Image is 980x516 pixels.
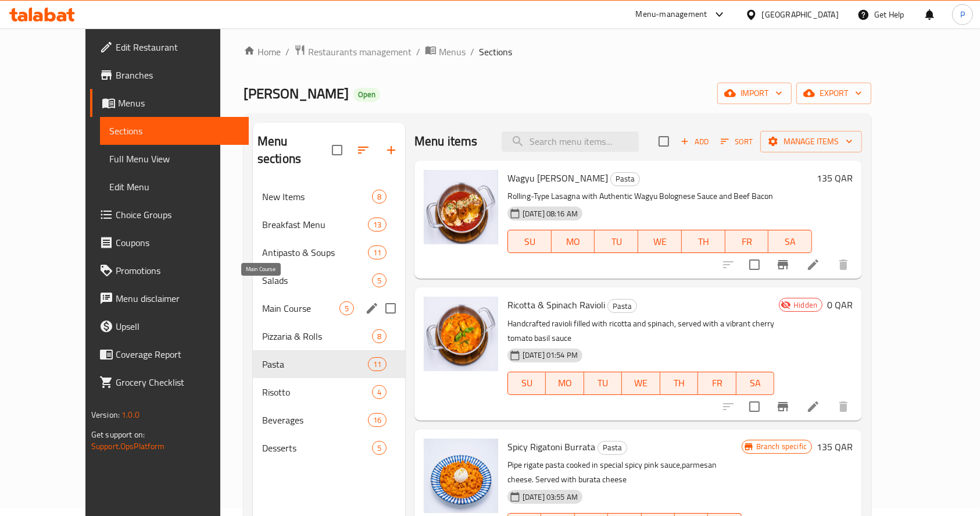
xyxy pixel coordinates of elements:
span: Grocery Checklist [116,375,240,389]
span: Add item [676,133,713,151]
span: TU [589,375,617,392]
div: items [339,301,354,315]
span: 4 [373,387,386,398]
div: items [368,357,387,371]
span: MO [550,375,579,392]
h2: Menu sections [257,133,332,168]
div: Open [353,88,380,102]
button: Manage items [760,131,862,152]
span: import [727,86,782,101]
div: Pasta [598,441,627,455]
a: Edit menu item [806,400,820,414]
button: Sort [718,133,756,151]
div: Desserts5 [253,434,405,462]
span: Select section [652,129,676,154]
span: FR [730,233,764,250]
a: Menus [425,44,466,59]
div: Beverages16 [253,406,405,434]
button: SU [507,372,546,395]
span: [DATE] 03:55 AM [518,492,582,503]
span: Salads [262,273,372,287]
span: 13 [369,219,386,230]
span: Menus [118,96,240,110]
a: Support.OpsPlatform [91,439,165,454]
nav: Menu sections [253,178,405,467]
span: Select to update [742,394,767,419]
span: Desserts [262,441,372,455]
a: Coverage Report [90,340,249,368]
span: Restaurants management [308,45,412,59]
button: FR [725,230,769,253]
p: Pipe rigate pasta cooked in special spicy pink sauce,parmesan cheese. Served with burata cheese [507,458,742,487]
a: Edit Restaurant [90,33,249,61]
a: Grocery Checklist [90,368,249,396]
h6: 135 QAR [817,439,853,455]
span: TH [686,233,721,250]
div: Breakfast Menu13 [253,211,405,239]
span: Breakfast Menu [262,218,368,232]
li: / [416,45,420,59]
span: Coverage Report [116,347,240,361]
span: SA [741,375,770,392]
button: TU [595,230,638,253]
span: Choice Groups [116,208,240,222]
span: 8 [373,191,386,202]
button: WE [622,372,660,395]
span: SU [513,375,541,392]
div: items [372,273,387,287]
nav: breadcrumb [244,44,871,59]
h2: Menu items [414,133,478,150]
div: Pizzaria & Rolls [262,329,372,343]
div: Main Course5edit [253,294,405,322]
a: Upsell [90,312,249,340]
span: Sections [109,124,240,138]
div: items [368,245,387,259]
a: Restaurants management [294,44,412,59]
span: Pasta [262,357,368,371]
span: Upsell [116,319,240,333]
div: New Items [262,190,372,204]
span: Manage items [770,134,853,149]
a: Edit menu item [806,258,820,272]
span: Coupons [116,236,240,250]
div: Pasta11 [253,350,405,378]
div: New Items8 [253,183,405,211]
button: import [717,83,792,104]
a: Coupons [90,229,249,257]
a: Menu disclaimer [90,284,249,312]
span: Main Course [262,301,339,315]
button: SA [768,230,812,253]
button: edit [363,300,381,317]
div: items [372,190,387,204]
button: export [796,83,871,104]
span: WE [627,375,655,392]
span: 1.0.0 [121,407,140,422]
img: Ricotta & Spinach Ravioli [424,297,498,371]
a: Choice Groups [90,201,249,229]
span: Edit Restaurant [116,40,240,54]
span: Version: [91,407,120,422]
div: items [368,413,387,427]
button: Add section [377,136,405,164]
li: / [470,45,474,59]
div: [GEOGRAPHIC_DATA] [762,8,839,21]
img: Spicy Rigatoni Burrata [424,439,498,513]
div: Menu-management [636,8,707,22]
a: Home [244,45,281,59]
span: 11 [369,359,386,370]
span: WE [643,233,677,250]
div: Pasta [607,299,637,313]
span: 5 [373,275,386,286]
span: Spicy Rigatoni Burrata [507,438,595,455]
span: FR [703,375,731,392]
input: search [502,131,639,152]
div: Pizzaria & Rolls8 [253,322,405,350]
span: Antipasto & Soups [262,245,368,259]
button: Add [676,133,713,151]
button: delete [829,251,857,279]
span: Open [353,90,380,99]
button: TH [660,372,698,395]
